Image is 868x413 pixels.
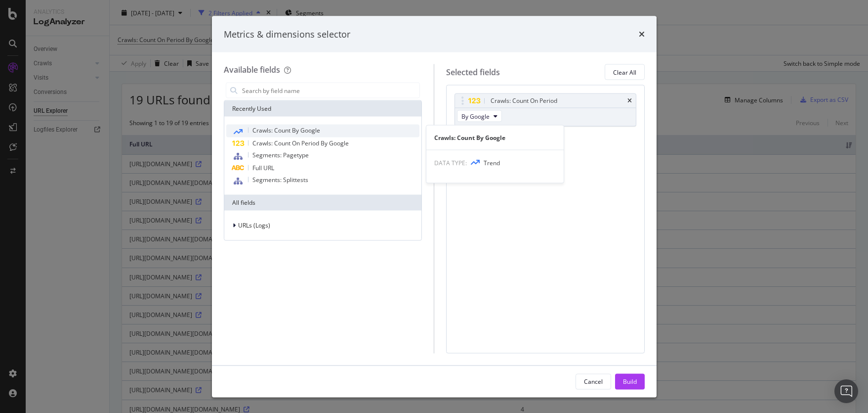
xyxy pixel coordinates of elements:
[434,158,467,167] span: DATA TYPE:
[252,176,308,184] span: Segments: Splittests
[224,195,422,211] div: All fields
[426,133,564,141] div: Crawls: Count By Google
[461,112,490,120] span: By Google
[224,64,280,75] div: Available fields
[252,151,309,159] span: Segments: Pagetype
[576,373,611,389] button: Cancel
[491,96,557,106] div: Crawls: Count On Period
[484,158,500,167] span: Trend
[252,126,320,135] span: Crawls: Count By Google
[627,98,632,104] div: times
[623,377,637,385] div: Build
[241,83,420,98] input: Search by field name
[238,221,270,229] span: URLs (Logs)
[252,139,349,147] span: Crawls: Count On Period By Google
[457,110,502,122] button: By Google
[605,64,645,80] button: Clear All
[834,379,858,403] div: Open Intercom Messenger
[252,164,274,172] span: Full URL
[224,28,350,41] div: Metrics & dimensions selector
[639,28,645,41] div: times
[212,16,657,397] div: modal
[613,68,636,76] div: Clear All
[446,66,500,78] div: Selected fields
[615,373,645,389] button: Build
[224,101,422,117] div: Recently Used
[455,93,636,127] div: Crawls: Count On PeriodtimesBy Google
[584,377,603,385] div: Cancel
